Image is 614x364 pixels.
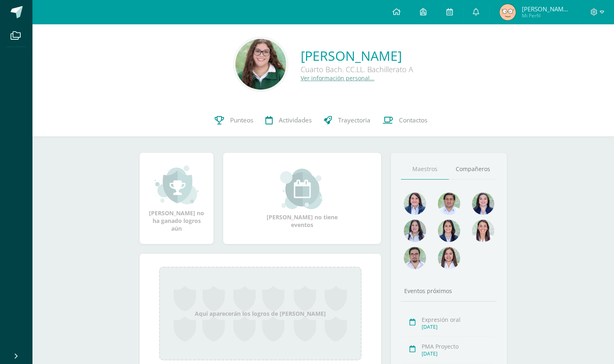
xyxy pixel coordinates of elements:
[401,159,449,180] a: Maestros
[404,247,426,269] img: d7e1be39c7a5a7a89cfb5608a6c66141.png
[301,64,413,74] div: Cuarto Bach. CC.LL. Bachillerato A
[438,193,460,215] img: 1e7bfa517bf798cc96a9d855bf172288.png
[522,12,571,19] span: Mi Perfil
[401,287,497,295] div: Eventos próximos
[159,267,362,360] div: Aquí aparecerán los logros de [PERSON_NAME]
[422,343,494,350] div: PMA Proyecto
[449,159,497,180] a: Compañeros
[472,193,494,215] img: 468d0cd9ecfcbce804e3ccd48d13f1ad.png
[399,116,427,124] span: Contactos
[404,220,426,242] img: 1934cc27df4ca65fd091d7882280e9dd.png
[377,104,433,137] a: Contactos
[155,165,199,205] img: achievement_small.png
[301,74,375,82] a: Ver información personal...
[500,4,516,20] img: 6366ed5ed987100471695a0532754633.png
[262,169,343,229] div: [PERSON_NAME] no tiene eventos
[438,220,460,242] img: d4e0c534ae446c0d00535d3bb96704e9.png
[404,193,426,215] img: 4477f7ca9110c21fc6bc39c35d56baaa.png
[230,116,253,124] span: Punteos
[522,5,571,13] span: [PERSON_NAME] de los Angeles
[438,247,460,269] img: 1be4a43e63524e8157c558615cd4c825.png
[235,39,286,90] img: 5c06d0dbf0680e87f1581f3657fd61c0.png
[318,104,377,137] a: Trayectoria
[148,165,205,232] div: [PERSON_NAME] no ha ganado logros aún
[280,169,324,209] img: event_small.png
[422,323,494,330] div: [DATE]
[279,116,312,124] span: Actividades
[259,104,318,137] a: Actividades
[301,47,413,64] a: [PERSON_NAME]
[422,316,494,323] div: Expresión oral
[338,116,371,124] span: Trayectoria
[472,220,494,242] img: 38d188cc98c34aa903096de2d1c9671e.png
[422,350,494,357] div: [DATE]
[209,104,259,137] a: Punteos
